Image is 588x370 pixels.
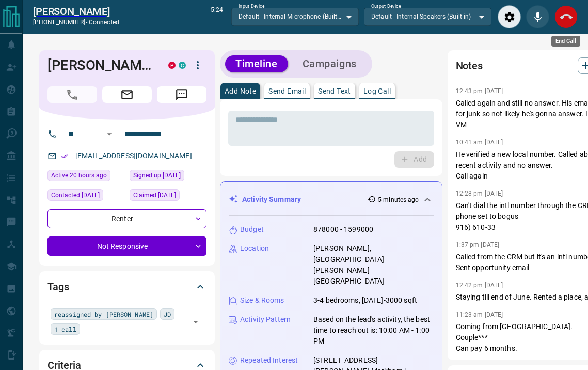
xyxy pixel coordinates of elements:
p: 12:28 pm [DATE] [456,190,503,197]
button: Campaigns [292,55,367,72]
p: Budget [240,224,264,235]
p: 878000 - 1599000 [313,224,373,235]
p: Add Note [225,87,256,95]
div: Wed Aug 13 2025 [47,170,124,184]
p: Send Text [318,87,351,95]
p: 5:24 [211,5,223,28]
svg: Email Verified [61,153,68,160]
div: End Call [551,36,580,47]
p: [PHONE_NUMBER] - [33,18,119,27]
label: Output Device [371,3,401,10]
div: Default - Internal Microphone (Built-in) [231,8,359,25]
a: [EMAIL_ADDRESS][DOMAIN_NAME] [75,152,192,160]
span: Signed up [DATE] [133,170,181,181]
p: 3-4 bedrooms, [DATE]-3000 sqft [313,295,417,306]
span: Active 20 hours ago [51,170,107,181]
span: Call [47,86,97,103]
a: [PERSON_NAME] [33,5,119,18]
div: End Call [554,5,578,28]
button: Open [103,128,116,140]
span: JD [164,309,171,319]
span: Claimed [DATE] [133,190,176,200]
p: Based on the lead's activity, the best time to reach out is: 10:00 AM - 1:00 PM [313,314,434,347]
p: 1:37 pm [DATE] [456,241,500,248]
p: 12:42 pm [DATE] [456,282,503,289]
p: 10:41 am [DATE] [456,139,503,146]
div: property.ca [168,62,176,69]
p: 5 minutes ago [378,195,419,204]
p: Activity Pattern [240,314,291,325]
div: Tue Sep 17 2024 [47,189,124,204]
div: condos.ca [179,62,186,69]
span: reassigned by [PERSON_NAME] [54,309,153,319]
p: 12:43 pm [DATE] [456,87,503,95]
p: Location [240,243,269,254]
div: Mute [526,5,549,28]
span: connected [89,19,119,26]
div: Default - Internal Speakers (Built-in) [364,8,491,25]
span: 1 call [54,324,76,334]
button: Timeline [225,55,288,72]
p: [PERSON_NAME], [GEOGRAPHIC_DATA][PERSON_NAME][GEOGRAPHIC_DATA] [313,243,434,287]
div: Activity Summary5 minutes ago [229,190,434,209]
div: Audio Settings [498,5,521,28]
h1: [PERSON_NAME] [47,57,153,73]
button: Open [188,315,203,329]
h2: Tags [47,278,69,295]
div: Not Responsive [47,236,206,256]
p: 11:23 am [DATE] [456,311,503,318]
div: Thu Mar 23 2023 [130,170,206,184]
p: Send Email [268,87,306,95]
span: Contacted [DATE] [51,190,100,200]
p: Log Call [363,87,391,95]
div: Renter [47,209,206,228]
div: Mon Jun 09 2025 [130,189,206,204]
span: Message [157,86,206,103]
label: Input Device [239,3,265,10]
span: Email [102,86,152,103]
p: Repeated Interest [240,355,298,366]
div: Tags [47,274,206,299]
p: Activity Summary [242,194,301,205]
p: Size & Rooms [240,295,284,306]
h2: Notes [456,57,483,74]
